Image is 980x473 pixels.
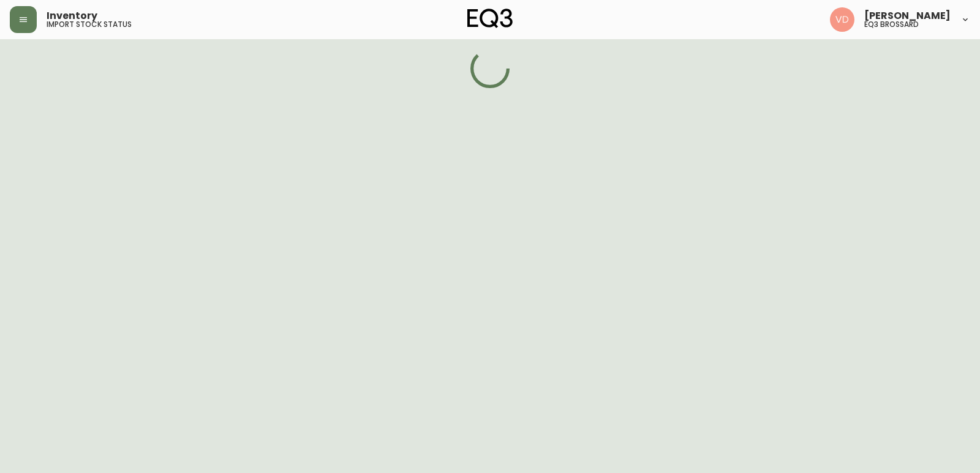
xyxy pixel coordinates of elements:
h5: eq3 brossard [864,21,919,28]
img: 34cbe8de67806989076631741e6a7c6b [830,7,854,32]
span: Inventory [47,11,97,21]
img: logo [467,9,513,28]
h5: import stock status [47,21,132,28]
span: [PERSON_NAME] [864,11,951,21]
